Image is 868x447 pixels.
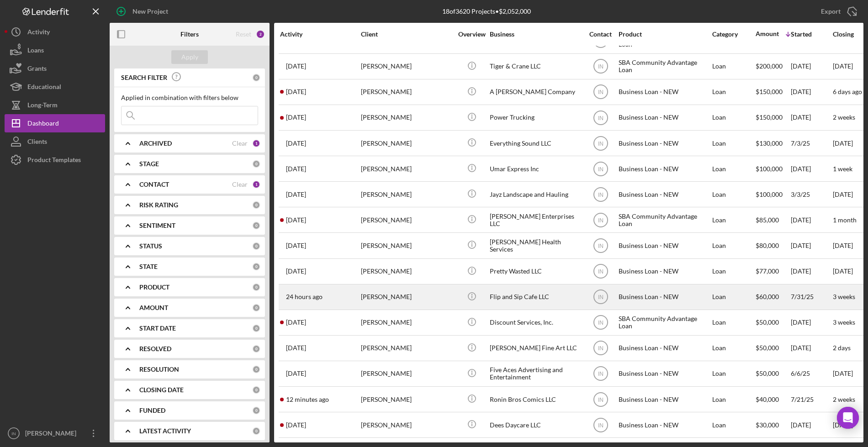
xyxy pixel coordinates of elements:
div: Loan [712,157,755,181]
div: [DATE] [791,157,832,181]
div: Loan [712,336,755,360]
div: Grants [27,59,47,80]
div: Loan [712,54,755,79]
div: Business Loan - NEW [619,105,710,130]
div: Product Templates [27,151,81,171]
time: 6 days ago [833,88,862,95]
div: Activity [27,23,50,43]
div: Pretty Wasted LLC [490,259,581,284]
b: RISK RATING [139,201,178,209]
div: 7/31/25 [791,285,832,309]
button: Grants [5,59,105,78]
time: 2025-08-19 16:03 [286,319,306,326]
div: $200,000 [756,54,790,79]
div: $40,000 [756,387,790,411]
div: Loan [712,208,755,232]
div: [DATE] [791,413,832,437]
button: New Project [110,2,177,21]
div: SBA Community Advantage Loan [619,54,710,79]
time: 2 days [833,344,851,352]
div: A [PERSON_NAME] Company [490,80,581,104]
div: SBA Community Advantage Loan [619,208,710,232]
time: [DATE] [833,139,853,147]
a: Clients [5,132,105,151]
div: Loan [712,233,755,258]
div: Loans [27,41,44,62]
button: Long-Term [5,96,105,114]
b: STAGE [139,160,159,168]
time: 3 weeks [833,293,855,300]
div: [PERSON_NAME] [361,413,452,437]
div: Activity [280,31,360,38]
div: 7/21/25 [791,387,832,411]
b: RESOLUTION [139,366,179,373]
div: 0 [252,263,260,271]
time: [DATE] [833,421,853,429]
div: Loan [712,310,755,335]
div: Amount [756,30,779,37]
time: 2025-05-07 13:44 [286,63,306,70]
text: IN [598,243,603,249]
div: [PERSON_NAME] Enterprises LLC [490,208,581,232]
div: 3/3/25 [791,182,832,206]
div: [PERSON_NAME] [361,362,452,386]
div: Tiger & Crane LLC [490,54,581,79]
div: $50,000 [756,362,790,386]
div: Business Loan - NEW [619,336,710,360]
text: IN [598,294,603,300]
b: ARCHIVED [139,140,172,147]
div: Everything Sound LLC [490,131,581,155]
div: $85,000 [756,208,790,232]
div: [PERSON_NAME] Health Services [490,233,581,258]
text: IN [598,320,603,326]
time: 2025-08-15 13:37 [286,268,306,275]
div: Overview [455,31,489,38]
time: 2025-08-19 15:20 [286,370,306,377]
div: 0 [252,74,260,82]
div: Open Intercom Messenger [837,407,859,429]
div: Clients [27,132,47,153]
b: STATE [139,263,158,270]
div: 0 [252,221,260,230]
div: 0 [252,427,260,435]
button: Export [812,2,863,21]
div: [PERSON_NAME] [361,285,452,309]
div: [PERSON_NAME] [361,131,452,155]
div: SBA Community Advantage Loan [619,310,710,335]
time: 1 week [833,165,852,173]
time: 2025-08-18 19:03 [286,242,306,249]
text: IN [598,140,603,147]
text: IN [598,422,603,428]
div: 6/6/25 [791,362,832,386]
div: [DATE] [791,310,832,335]
div: Long-Term [27,96,58,116]
div: 2 [256,30,265,39]
b: STATUS [139,242,162,250]
b: FUNDED [139,407,165,414]
time: 2025-08-22 17:29 [286,396,329,403]
a: Loans [5,41,105,59]
time: [DATE] [833,242,853,249]
b: SENTIMENT [139,222,175,229]
div: Category [712,31,755,38]
div: [PERSON_NAME] [361,310,452,335]
time: 3 weeks [833,318,855,326]
div: Loan [712,80,755,104]
div: Clear [232,181,248,188]
time: 2 weeks [833,395,855,403]
div: Five Aces Advertising and Entertainment [490,362,581,386]
div: $150,000 [756,80,790,104]
div: [DATE] [791,336,832,360]
div: Clear [232,140,248,147]
div: [PERSON_NAME] [361,259,452,284]
time: 2025-07-18 19:23 [286,140,306,147]
div: 0 [252,201,260,209]
div: [DATE] [791,259,832,284]
div: [PERSON_NAME] [23,424,82,445]
b: RESOLVED [139,345,171,352]
button: Apply [171,50,208,64]
text: IN [598,166,603,172]
b: Filters [180,31,199,38]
